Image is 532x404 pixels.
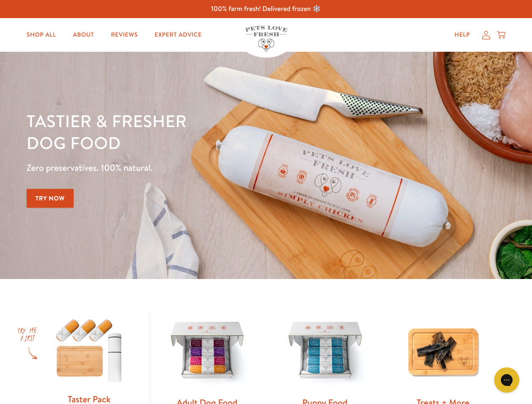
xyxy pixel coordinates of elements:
[104,27,144,43] a: Reviews
[490,364,524,396] iframe: Gorgias live chat messenger
[66,27,101,43] a: About
[20,27,63,43] a: Shop All
[448,27,477,43] a: Help
[27,110,346,154] h1: Tastier & fresher dog food
[245,26,287,51] img: Pets Love Fresh
[27,160,346,175] p: Zero preservatives. 100% natural.
[148,27,209,43] a: Expert Advice
[27,189,74,208] a: Try Now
